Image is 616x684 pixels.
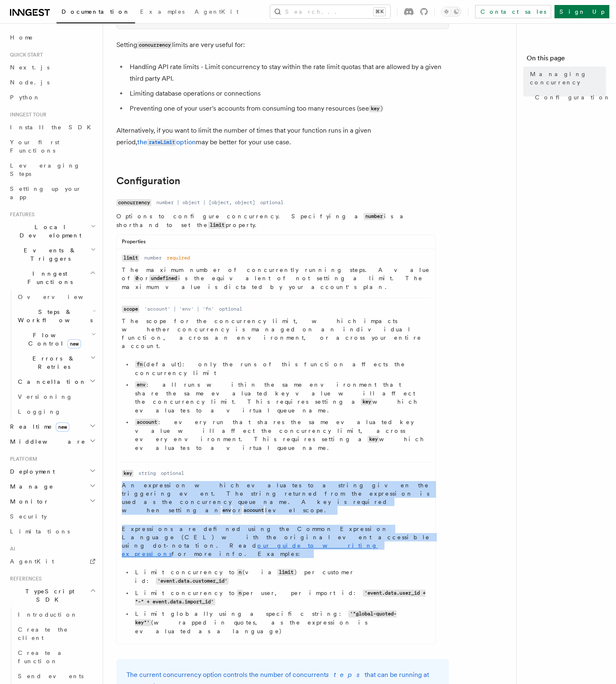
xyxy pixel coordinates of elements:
span: Node.js [10,79,49,86]
span: Manage [7,482,54,491]
button: Flow Controlnew [15,328,98,351]
a: Home [7,30,98,45]
div: Inngest Functions [7,289,98,419]
span: Home [10,33,33,42]
button: Events & Triggers [7,243,98,266]
span: Overview [18,294,103,300]
span: Inngest Functions [7,269,90,286]
p: The maximum number of concurrently running steps. A value of or is the equivalent of not setting ... [122,266,430,291]
code: limit [277,569,295,576]
code: env [221,507,232,514]
p: Expressions are defined using the Common Expression Language (CEL) with the original event access... [122,525,430,558]
code: env [135,381,147,388]
a: Overview [15,289,98,304]
code: key [367,436,379,443]
button: Deployment [7,464,98,479]
code: fn [135,361,144,368]
a: Your first Functions [7,135,98,158]
a: Configuration [116,175,180,187]
em: steps [326,671,365,679]
code: rateLimit [147,139,176,146]
span: Steps & Workflows [15,308,93,324]
span: Platform [7,456,37,462]
code: limit [122,254,139,262]
span: AgentKit [10,558,54,565]
span: Features [7,211,34,218]
kbd: ⌘K [374,7,385,16]
span: Logging [18,408,61,415]
a: therateLimitoption [137,138,196,146]
span: Your first Functions [10,139,59,154]
li: Limiting database operations or connections [127,88,449,99]
a: Managing concurrency [527,67,606,90]
a: Node.js [7,75,98,90]
li: Limit concurrency to per user, per import id: [133,589,430,606]
a: Python [7,90,98,105]
a: AgentKit [190,2,244,22]
span: Introduction [18,611,78,618]
span: Setting up your app [10,185,81,200]
a: Security [7,509,98,524]
button: Monitor [7,494,98,509]
span: Security [10,513,47,520]
a: Examples [135,2,190,22]
span: TypeScript SDK [7,587,90,604]
span: Send events [18,673,84,679]
li: Limit globally using a specific string: (wrapped in quotes, as the expression is evaluated as a l... [133,610,430,635]
span: Limitations [10,528,70,535]
span: Cancellation [15,378,86,386]
dd: number [144,254,162,261]
p: Alternatively, if you want to limit the number of times that your function runs in a given period... [116,125,449,148]
a: Create a function [15,645,98,669]
button: Manage [7,479,98,494]
span: Monitor [7,497,49,506]
span: Local Development [7,223,91,240]
span: Flow Control [15,331,91,348]
span: Events & Triggers [7,246,91,263]
code: n [237,590,243,597]
code: 'event.data.customer_id' [156,578,229,585]
div: Properties [117,238,435,249]
span: Deployment [7,467,55,476]
span: Versioning [18,393,73,400]
a: Configuration [532,90,606,105]
span: Install the SDK [10,124,96,131]
button: Steps & Workflows [15,304,98,328]
code: key [361,398,372,405]
span: Quick start [7,52,43,58]
a: Limitations [7,524,98,539]
a: Setting up your app [7,181,98,205]
a: Install the SDK [7,120,98,135]
dd: string [138,470,156,477]
span: Managing concurrency [530,70,606,86]
code: account [135,419,158,426]
span: Realtime [7,422,69,431]
span: Create a function [18,649,67,664]
button: TypeScript SDK [7,584,98,607]
code: undefined [149,275,178,282]
a: Sign Up [554,5,609,18]
a: Logging [15,404,98,419]
code: concurrency [116,199,151,206]
dd: required [167,254,190,261]
a: Contact sales [475,5,551,18]
dd: 'account' | 'env' | 'fn' [144,306,214,312]
a: our guide to writing expressions [122,542,378,557]
span: AgentKit [195,8,239,15]
code: scope [122,306,139,313]
button: Search...⌘K [270,5,390,18]
p: An expression which evaluates to a string given the triggering event. The string returned from th... [122,481,430,515]
code: account [242,507,265,514]
p: Options to configure concurrency. Specifying a is a shorthand to set the property. [116,212,436,230]
a: Versioning [15,389,98,404]
a: Send events [15,669,98,684]
span: Examples [140,8,185,15]
button: Toggle dark mode [441,7,461,17]
code: limit [208,222,226,229]
span: Create the client [18,626,68,641]
a: Introduction [15,607,98,622]
button: Inngest Functions [7,266,98,289]
code: n [237,569,243,576]
code: 0 [134,275,140,282]
span: Next.js [10,64,49,71]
